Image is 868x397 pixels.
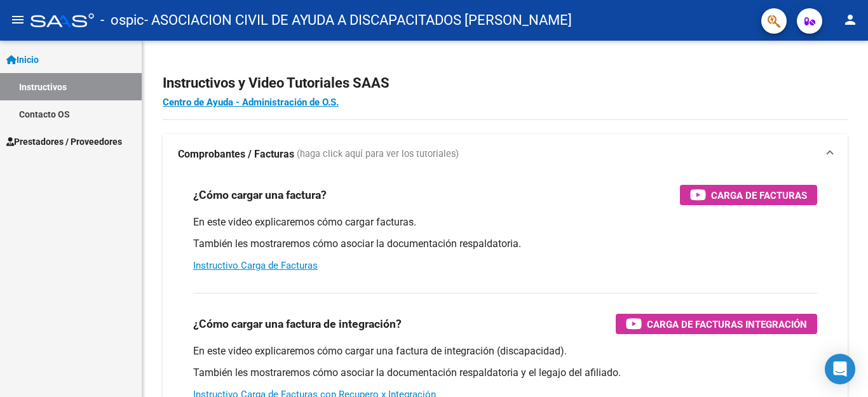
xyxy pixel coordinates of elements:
h3: ¿Cómo cargar una factura de integración? [193,315,402,333]
a: Centro de Ayuda - Administración de O.S. [163,97,339,108]
mat-icon: person [843,12,858,27]
mat-icon: menu [10,12,25,27]
mat-expansion-panel-header: Comprobantes / Facturas (haga click aquí para ver los tutoriales) [163,134,848,175]
span: Carga de Facturas Integración [647,316,807,332]
a: Instructivo Carga de Facturas [193,260,318,271]
strong: Comprobantes / Facturas [178,147,294,161]
h2: Instructivos y Video Tutoriales SAAS [163,71,848,95]
button: Carga de Facturas [680,185,817,205]
p: También les mostraremos cómo asociar la documentación respaldatoria y el legajo del afiliado. [193,366,817,380]
h3: ¿Cómo cargar una factura? [193,186,327,204]
span: - ospic [100,6,144,34]
div: Open Intercom Messenger [825,354,855,384]
p: En este video explicaremos cómo cargar una factura de integración (discapacidad). [193,344,817,358]
button: Carga de Facturas Integración [616,314,817,334]
span: Inicio [6,53,39,67]
p: También les mostraremos cómo asociar la documentación respaldatoria. [193,237,817,251]
span: Prestadores / Proveedores [6,135,122,149]
span: Carga de Facturas [711,187,807,203]
span: - ASOCIACION CIVIL DE AYUDA A DISCAPACITADOS [PERSON_NAME] [144,6,572,34]
p: En este video explicaremos cómo cargar facturas. [193,215,817,229]
span: (haga click aquí para ver los tutoriales) [297,147,459,161]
